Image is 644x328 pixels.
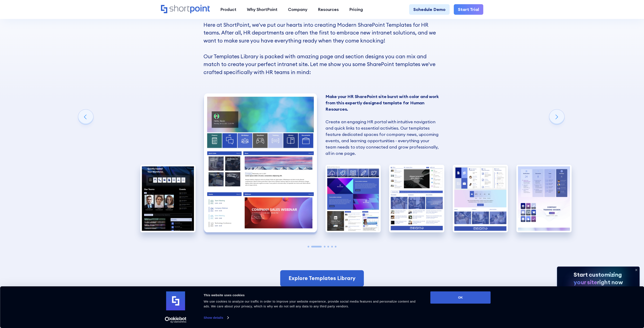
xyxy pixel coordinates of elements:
a: Home [161,5,210,14]
img: HR SharePoint Sites Examples [516,165,572,232]
img: logo [166,291,185,310]
img: HR SharePoint Templates [140,165,195,232]
a: Start Trial [454,4,483,15]
img: Modern SharePoint Templates for HR [204,93,317,232]
div: 2 / 6 [204,93,317,232]
div: 1 / 6 [140,165,195,232]
span: Go to slide 5 [331,246,333,247]
a: Usercentrics Cookiebot - opens in a new window [157,317,194,323]
div: 6 / 6 [516,165,572,232]
div: Resources [318,6,339,13]
a: Schedule Demo [409,4,450,15]
span: Go to slide 6 [335,246,336,247]
a: Company [283,4,313,15]
a: Explore Templates Library [280,270,364,287]
div: Pricing [349,6,363,13]
div: Why ShortPoint [247,6,277,13]
a: Product [215,4,242,15]
div: This website uses cookies [204,293,421,298]
a: Pricing [344,4,368,15]
img: SharePoint Template for HR [325,165,381,232]
button: OK [430,291,491,304]
div: Product [220,6,236,13]
div: 3 / 6 [325,165,381,232]
span: Go to slide 1 [308,246,309,247]
p: Here at ShortPoint, we've put our hearts into creating Modern SharePoint Templates for HR teams. ... [204,21,440,76]
span: We use cookies to analyze our traffic in order to improve your website experience, provide social... [204,300,416,308]
a: Show details [204,315,229,321]
div: 4 / 6 [389,165,444,232]
strong: Make your HR SharePoint site burst with color and work from this expertly designed template for H... [325,94,439,112]
div: Previous slide [78,109,93,125]
span: Go to slide 2 [311,246,322,247]
a: Resources [313,4,344,15]
img: Top SharePoint Templates for 2025 [453,165,508,232]
div: Company [288,6,307,13]
div: Next slide [549,109,564,125]
img: Designing a SharePoint site for HR [389,165,444,232]
span: Go to slide 3 [324,246,325,247]
span: Go to slide 4 [327,246,329,247]
div: 5 / 6 [453,165,508,232]
p: Create an engaging HR portal with intuitive navigation and quick links to essential activities. O... [325,93,439,157]
a: Why ShortPoint [242,4,283,15]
